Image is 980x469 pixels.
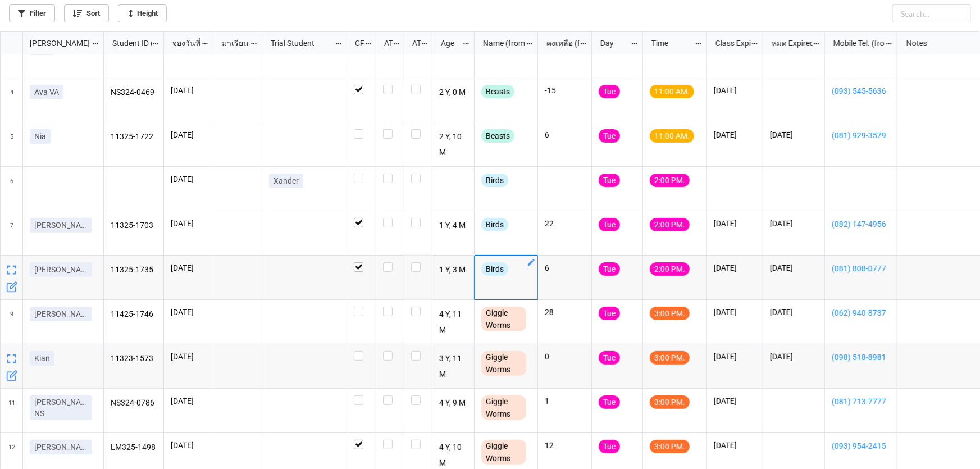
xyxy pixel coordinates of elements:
div: Trial Student [264,37,334,49]
p: [PERSON_NAME] [34,220,88,231]
div: Giggle Worms [481,351,526,376]
div: Tue [599,395,620,409]
p: 11425-1746 [111,307,157,322]
div: Tue [599,218,620,231]
div: Tue [599,85,620,98]
div: Time [645,37,695,49]
p: [DATE] [714,395,756,407]
span: 5 [10,122,13,166]
p: [DATE] [714,440,756,451]
div: ATT [377,37,393,49]
div: Name (from Class) [476,37,526,49]
p: [PERSON_NAME] [34,441,88,453]
div: Age [434,37,463,49]
p: Kian [34,353,50,364]
a: (093) 545-5636 [832,85,890,97]
p: 1 Y, 4 M [439,218,468,234]
p: 3 Y, 11 M [439,351,468,381]
p: [DATE] [714,218,756,229]
p: 1 Y, 3 M [439,262,468,278]
p: [DATE] [171,262,206,274]
span: 6 [10,167,13,211]
span: 4 [10,78,13,122]
p: 6 [545,262,585,274]
div: grid [1,32,104,54]
p: [DATE] [714,351,756,362]
div: Birds [481,174,508,187]
div: 11:00 AM. [650,85,694,98]
p: [DATE] [770,129,818,140]
p: [DATE] [171,440,206,451]
p: 1 [545,395,585,407]
p: [PERSON_NAME] [34,308,88,320]
p: 11325-1722 [111,129,157,145]
a: Filter [9,4,55,22]
div: Tue [599,129,620,143]
div: 2:00 PM. [650,174,690,187]
p: Xander [274,175,299,186]
span: 3 [10,34,13,78]
div: Beasts [481,129,514,143]
p: 4 Y, 11 M [439,307,468,337]
div: ATK [405,37,421,49]
p: 4 Y, 9 M [439,395,468,411]
p: [DATE] [714,85,756,96]
a: (098) 518-8981 [832,351,890,363]
a: (081) 929-3579 [832,129,890,142]
div: Beasts [481,85,514,98]
p: 6 [545,129,585,140]
p: [PERSON_NAME] [34,264,88,275]
div: Tue [599,307,620,320]
a: (082) 147-4956 [832,218,890,230]
p: 11325-1735 [111,262,157,278]
div: 2:00 PM. [650,262,690,276]
div: 2:00 PM. [650,218,690,231]
p: [DATE] [714,262,756,274]
p: [DATE] [171,307,206,318]
div: Tue [599,440,620,453]
div: Tue [599,351,620,365]
p: [DATE] [714,129,756,140]
p: [DATE] [171,85,206,96]
a: (093) 954-2415 [832,440,890,452]
p: 2 Y, 0 M [439,85,468,101]
div: Birds [481,262,508,276]
p: [DATE] [770,351,818,362]
div: Day [594,37,631,49]
div: Mobile Tel. (from Nick Name) [827,37,885,49]
p: Ava VA [34,86,59,98]
p: LM325-1498 [111,440,157,456]
p: 0 [545,351,585,362]
p: [DATE] [171,218,206,229]
div: จองวันที่ [166,37,202,49]
div: Giggle Worms [481,307,526,331]
div: Tue [599,174,620,187]
p: [DATE] [770,218,818,229]
p: [DATE] [770,307,818,318]
p: 12 [545,440,585,451]
div: CF [348,37,364,49]
p: 11325-1703 [111,218,157,234]
a: Height [118,4,167,22]
p: [PERSON_NAME] NS [34,397,88,419]
p: NS324-0469 [111,85,157,101]
div: 3:00 PM. [650,307,690,320]
p: [DATE] [171,174,206,185]
div: Tue [599,262,620,276]
p: [DATE] [171,395,206,407]
p: 28 [545,307,585,318]
input: Search... [892,4,971,22]
div: Giggle Worms [481,440,526,465]
p: [DATE] [171,351,206,362]
div: 11:00 AM. [650,129,694,143]
div: 3:00 PM. [650,395,690,409]
a: (081) 713-7777 [832,395,890,408]
div: หมด Expired date (from [PERSON_NAME] Name) [765,37,813,49]
div: Birds [481,218,508,231]
a: Sort [64,4,109,22]
span: 9 [10,300,13,344]
div: มาเรียน [215,37,250,49]
p: [DATE] [171,129,206,140]
span: 7 [10,211,13,255]
div: Class Expiration [709,37,751,49]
